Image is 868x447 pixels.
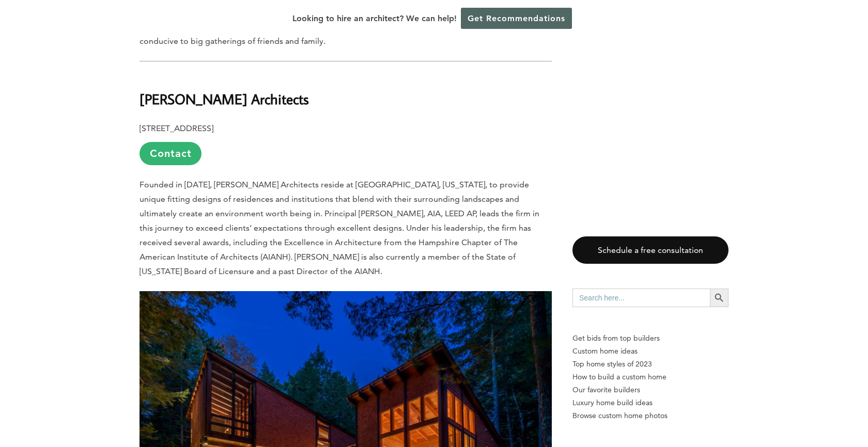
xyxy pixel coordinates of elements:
a: How to build a custom home [572,371,729,384]
b: [STREET_ADDRESS] [139,123,213,133]
p: Get bids from top builders [572,332,729,345]
a: Our favorite builders [572,384,729,396]
iframe: Drift Widget Chat Controller [670,373,856,435]
a: Luxury home build ideas [572,396,729,409]
a: Get Recommendations [461,8,572,29]
input: Search here... [572,289,710,307]
a: Top home styles of 2023 [572,358,729,371]
a: Contact [139,142,202,165]
a: Schedule a free consultation [572,236,729,264]
a: Browse custom home photos [572,409,729,422]
svg: Search [714,292,725,304]
a: Custom home ideas [572,345,729,358]
span: Founded in [DATE], [PERSON_NAME] Architects reside at [GEOGRAPHIC_DATA], [US_STATE], to provide u... [139,180,539,276]
b: [PERSON_NAME] Architects [139,90,309,108]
